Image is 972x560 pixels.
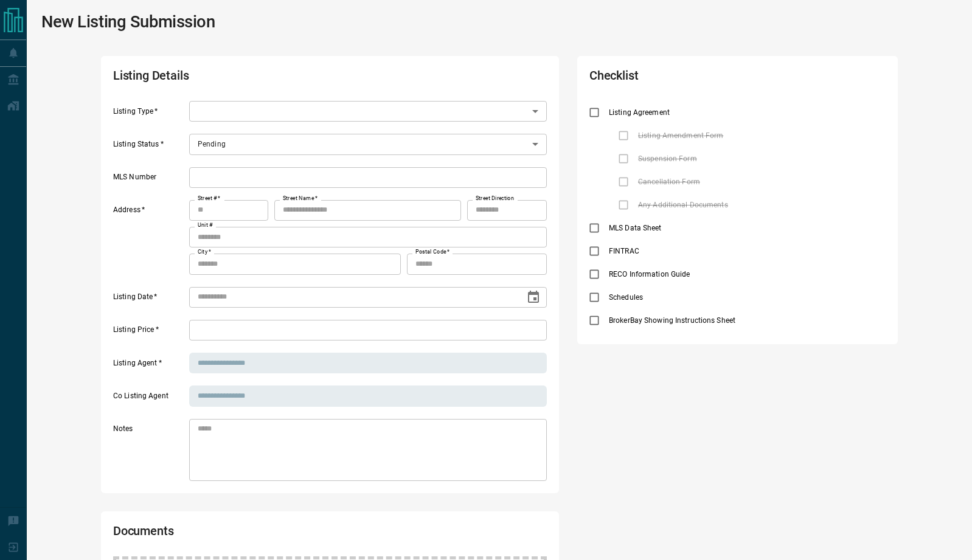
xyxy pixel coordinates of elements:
label: Listing Agent [113,358,186,374]
span: Schedules [606,292,646,303]
label: Postal Code [415,248,450,256]
span: Suspension Form [635,153,700,164]
span: Cancellation Form [635,176,703,187]
span: BrokerBay Showing Instructions Sheet [606,315,738,326]
label: Notes [113,424,186,481]
label: Listing Price [113,325,186,340]
label: MLS Number [113,172,186,188]
button: Choose date [521,285,546,309]
label: Listing Status [113,139,186,155]
label: Street Name [283,195,318,202]
h2: Listing Details [113,68,373,89]
span: Listing Agreement [606,107,673,118]
label: Listing Date [113,292,186,308]
span: Listing Amendment Form [635,130,726,141]
h2: Documents [113,524,373,544]
label: Street # [198,195,220,202]
label: Address [113,205,186,274]
label: City [198,248,211,256]
label: Street Direction [476,195,514,202]
span: Any Additional Documents [635,199,731,210]
label: Unit # [198,221,213,229]
label: Co Listing Agent [113,391,186,407]
span: FINTRAC [606,246,642,257]
label: Listing Type [113,106,186,122]
span: RECO Information Guide [606,269,693,280]
span: MLS Data Sheet [606,223,665,233]
h1: New Listing Submission [41,12,215,32]
div: Pending [189,134,547,154]
h2: Checklist [589,68,767,89]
